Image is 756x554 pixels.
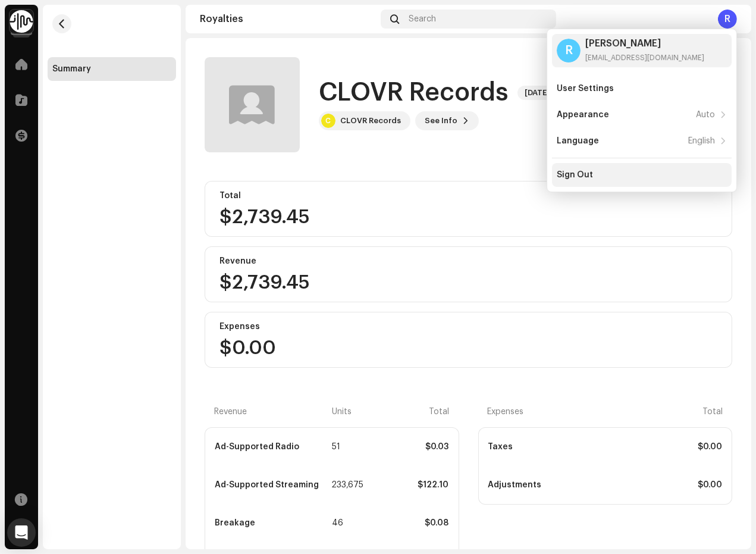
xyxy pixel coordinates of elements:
div: Breakage [215,518,330,528]
div: $122.10 [357,480,449,490]
div: [EMAIL_ADDRESS][DOMAIN_NAME] [585,53,704,62]
div: $0.00 [606,480,722,490]
h1: CLOVR Records [319,79,508,107]
span: Search [409,14,436,24]
span: See Info [425,109,457,133]
re-m-nav-item: Summary [48,57,176,81]
re-m-nav-item: Sign Out [552,163,732,187]
div: $0.00 [606,442,722,452]
div: $0.08 [357,518,448,528]
div: [PERSON_NAME] [585,39,704,48]
div: Royalties [200,14,376,24]
div: Total [357,407,450,417]
re-o-card-value: Revenue [205,246,732,302]
div: 46 [332,518,355,528]
re-o-card-value: Expenses [205,312,732,368]
div: Sign Out [557,170,593,180]
div: Units [332,407,355,417]
div: $0.03 [357,442,448,452]
img: 0f74c21f-6d1c-4dbc-9196-dbddad53419e [10,10,33,33]
re-m-nav-item: Language [552,129,732,153]
div: Summary [52,64,91,74]
div: Appearance [557,110,609,120]
div: R [718,10,737,29]
re-o-card-value: Total [205,181,732,237]
div: Adjustments [488,480,604,490]
div: CLOVR Records [340,116,401,126]
div: 51 [332,442,355,452]
div: Language [557,136,599,146]
div: Ad-Supported Streaming [215,480,329,490]
div: Taxes [488,442,604,452]
button: See Info [415,111,479,130]
re-m-nav-item: Appearance [552,103,732,127]
div: Auto [696,110,715,120]
div: User Settings [557,84,614,93]
div: Expenses [488,407,604,417]
div: Expenses [219,322,717,331]
div: Total [606,407,723,417]
span: [DATE] [517,86,557,100]
div: Open Intercom Messenger [7,518,36,547]
div: Ad-Supported Radio [215,442,330,452]
div: C [321,114,335,128]
div: Revenue [214,407,330,417]
div: Total [219,191,717,201]
div: English [688,136,715,146]
div: R [557,39,581,62]
div: 233,675 [331,480,355,490]
re-m-nav-item: User Settings [552,77,732,101]
div: Revenue [219,256,717,266]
